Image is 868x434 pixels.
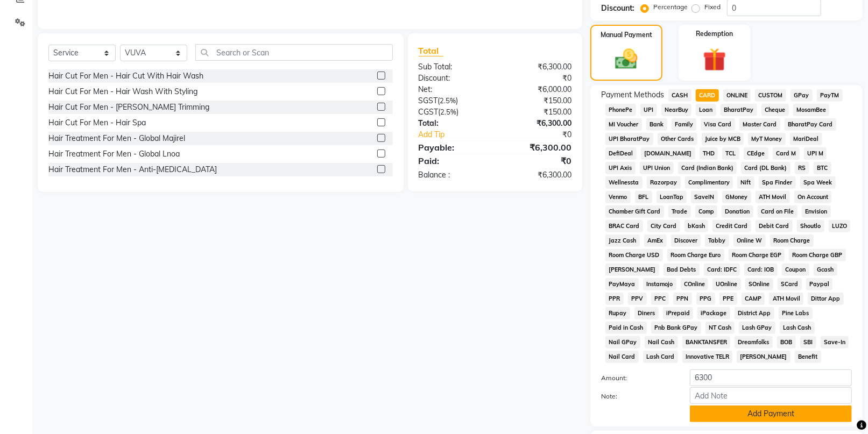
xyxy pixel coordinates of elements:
[690,369,852,386] input: Amount
[605,336,640,348] span: Nail GPay
[605,264,659,276] span: [PERSON_NAME]
[793,104,830,116] span: MosamBee
[605,322,647,334] span: Paid in Cash
[658,133,697,145] span: Other Cards
[411,154,495,167] div: Paid:
[719,293,737,305] span: PPE
[759,176,796,189] span: Spa Finder
[195,44,393,61] input: Search or Scan
[605,307,630,319] span: Rupay
[808,293,844,305] span: Dittor App
[769,293,803,305] span: ATH Movil
[419,107,439,117] span: CGST
[705,234,729,247] span: Tabby
[696,29,733,39] label: Redemption
[821,336,849,348] span: Save-In
[605,234,640,247] span: Jazz Cash
[495,61,580,73] div: ₹6,300.00
[411,118,495,129] div: Total:
[791,89,813,102] span: GPay
[605,162,636,174] span: UPI Axis
[723,89,751,102] span: ONLINE
[647,220,680,232] span: City Card
[509,129,580,140] div: ₹0
[605,293,624,305] span: PPR
[702,133,744,145] span: Juice by MCB
[48,102,209,113] div: Hair Cut For Men - [PERSON_NAME] Trimming
[667,249,724,261] span: Room Charge Euro
[593,392,682,401] label: Note:
[605,191,631,203] span: Venmo
[737,351,791,363] span: [PERSON_NAME]
[696,45,733,74] img: _gift.svg
[741,162,791,174] span: Card (DL Bank)
[704,264,740,276] span: Card: IDFC
[48,133,185,144] div: Hair Treatment For Men - Global Majirel
[495,169,580,181] div: ₹6,300.00
[814,162,831,174] span: BTC
[495,95,580,106] div: ₹150.00
[608,46,644,72] img: _cash.svg
[742,293,765,305] span: CAMP
[778,278,802,290] span: SCard
[593,373,682,383] label: Amount:
[48,117,146,129] div: Hair Cut For Men - Hair Spa
[814,264,837,276] span: Gcash
[800,336,816,348] span: SBI
[605,133,653,145] span: UPI BharatPay
[605,249,663,261] span: Room Charge USD
[704,2,721,12] label: Fixed
[605,351,639,363] span: Nail Card
[644,234,667,247] span: AmEx
[712,278,741,290] span: UOnline
[785,118,836,131] span: BharatPay Card
[651,293,669,305] span: PPC
[794,191,832,203] span: On Account
[673,293,692,305] span: PPN
[756,191,790,203] span: ATH Movil
[770,234,814,247] span: Room Charge
[661,104,692,116] span: NearBuy
[795,351,821,363] span: Benefit
[685,176,733,189] span: Complimentary
[495,118,580,129] div: ₹6,300.00
[48,164,217,175] div: Hair Treatment For Men - Anti-[MEDICAL_DATA]
[690,405,852,422] button: Add Payment
[758,205,798,218] span: Card on File
[663,307,694,319] span: iPrepaid
[664,264,700,276] span: Bad Debts
[411,141,495,154] div: Payable:
[495,84,580,95] div: ₹6,000.00
[628,293,647,305] span: PPV
[495,73,580,84] div: ₹0
[733,234,766,247] span: Online W
[696,104,716,116] span: Loan
[601,30,652,40] label: Manual Payment
[48,70,203,82] div: Hair Cut For Men - Hair Cut With Hair Wash
[722,191,751,203] span: GMoney
[682,336,731,348] span: BANKTANSFER
[712,220,751,232] span: Credit Card
[802,205,831,218] span: Envision
[640,104,657,116] span: UPI
[671,234,701,247] span: Discover
[634,307,659,319] span: Diners
[744,264,778,276] span: Card: IOB
[739,118,780,131] span: Master Card
[722,147,739,160] span: TCL
[804,147,827,160] span: UPI M
[605,118,642,131] span: MI Voucher
[411,169,495,181] div: Balance :
[755,89,786,102] span: CUSTOM
[411,61,495,73] div: Sub Total:
[605,278,639,290] span: PayMaya
[691,191,718,203] span: SaveIN
[441,108,457,116] span: 2.5%
[440,96,456,105] span: 2.5%
[48,86,197,97] div: Hair Cut For Men - Hair Wash With Styling
[684,220,709,232] span: bKash
[696,293,715,305] span: PPG
[419,96,438,105] span: SGST
[411,73,495,84] div: Discount:
[601,3,634,14] div: Discount:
